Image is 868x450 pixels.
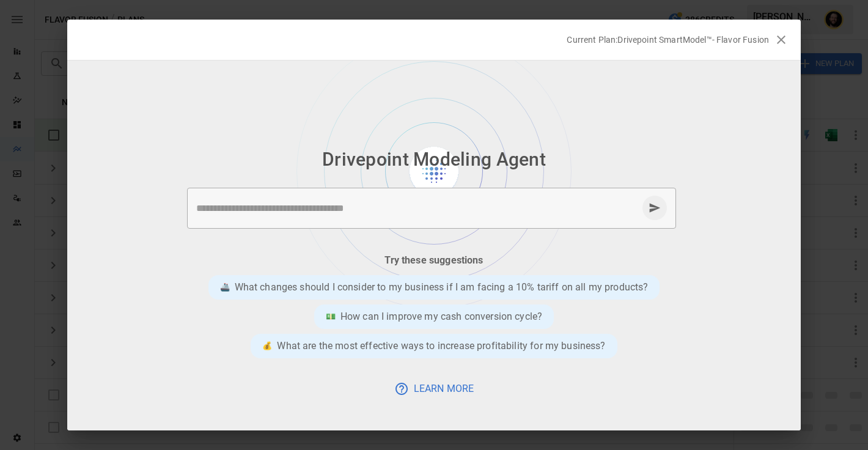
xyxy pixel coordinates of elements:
div: 💰 [262,339,272,353]
p: What are the most effective ways to increase profitability for my business? [277,339,605,353]
button: Learn More [386,378,483,399]
div: 🚢 [220,280,230,295]
div: 🚢What changes should I consider to my business if I am facing a 10% tariff on all my products? [208,275,660,300]
p: Current Plan: Drivepoint SmartModel™- Flavor Fusion [567,34,769,46]
div: 💵How can I improve my cash conversion cycle? [314,304,554,329]
img: Background [296,61,572,309]
p: Learn More [414,382,474,396]
p: What changes should I consider to my business if I am facing a 10% tariff on all my products? [235,280,649,295]
p: Try these suggestions [384,253,483,268]
div: 💰What are the most effective ways to increase profitability for my business? [251,334,617,358]
p: How can I improve my cash conversion cycle? [340,309,542,324]
p: Drivepoint Modeling Agent [322,146,546,173]
div: 💵 [326,309,336,324]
